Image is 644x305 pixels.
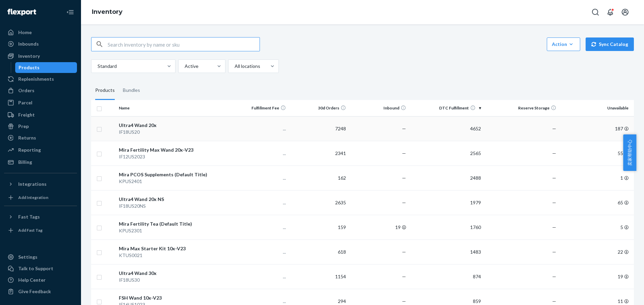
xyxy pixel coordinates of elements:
div: Mira Fertility Tea (Default Title) [119,221,226,227]
a: Home [4,27,77,38]
div: Action [552,41,575,48]
div: Products [19,64,39,71]
span: — [552,150,556,156]
input: Search inventory by name or sku [108,37,260,51]
a: Freight [4,109,77,120]
span: — [552,274,556,279]
div: Returns [18,134,36,141]
span: — [402,126,406,131]
div: Billing [18,159,32,166]
div: Mira Fertility Max Wand 20x-V23 [119,147,226,153]
a: Settings [4,252,77,262]
span: — [402,150,406,156]
button: Close Navigation [63,5,77,19]
div: Parcel [18,99,32,106]
div: Orders [18,87,34,94]
p: ... [232,224,286,231]
div: Ultra4 Wand 30x [119,270,226,277]
button: 卖家帮助中心 [623,134,636,171]
td: 1154 [289,264,349,289]
th: DTC Fulfillment [409,100,484,116]
button: Integrations [4,179,77,189]
a: Help Center [4,275,77,285]
button: Open account menu [618,5,632,19]
a: Returns [4,132,77,143]
button: Open notifications [603,5,617,19]
div: Mira PCOS Supplements (Default Title) [119,171,226,178]
span: — [552,249,556,255]
button: Open Search Box [589,5,602,19]
a: Billing [4,157,77,168]
span: — [402,200,406,205]
a: Add Integration [4,192,77,203]
td: 5 [559,215,634,239]
a: Add Fast Tag [4,225,77,236]
td: 19 [349,215,409,239]
td: 1 [559,166,634,190]
span: — [402,249,406,255]
div: KPUS2301 [119,227,226,234]
a: Replenishments [4,74,77,84]
div: Give Feedback [18,288,51,295]
button: Action [547,37,580,51]
div: Home [18,29,32,36]
img: Flexport logo [7,9,36,16]
button: Give Feedback [4,286,77,297]
div: IF18US30 [119,277,226,283]
div: Inbounds [18,41,39,47]
div: Replenishments [18,76,54,82]
button: Sync Catalog [586,37,634,51]
p: ... [232,199,286,206]
div: IF18US20NS [119,203,226,209]
td: 162 [289,166,349,190]
p: ... [232,249,286,255]
a: Products [15,62,77,73]
div: Inventory [18,53,40,59]
p: ... [232,125,286,132]
div: Reporting [18,147,41,153]
p: ... [232,273,286,280]
td: 2488 [409,166,484,190]
td: 159 [289,215,349,239]
td: 1979 [409,190,484,215]
td: 618 [289,239,349,264]
a: Prep [4,121,77,132]
th: Inbound [349,100,409,116]
div: Add Integration [18,195,48,200]
span: — [552,175,556,181]
td: 1483 [409,239,484,264]
div: Settings [18,254,37,260]
span: — [552,298,556,304]
input: All locations [234,63,235,70]
p: ... [232,298,286,305]
div: Mira Max Starter Kit 10x-V23 [119,245,226,252]
div: Integrations [18,181,47,187]
td: 7248 [289,116,349,141]
th: Name [116,100,229,116]
div: FSH Wand 10x-V23 [119,295,226,301]
input: Active [184,63,185,70]
div: Ultra4 Wand 20x [119,122,226,129]
p: ... [232,175,286,181]
ol: breadcrumbs [86,2,128,22]
td: 2341 [289,141,349,166]
td: 1760 [409,215,484,239]
th: Reserve Storage [484,100,559,116]
span: — [552,200,556,205]
th: 30d Orders [289,100,349,116]
td: 4652 [409,116,484,141]
div: Add Fast Tag [18,227,43,233]
td: 2635 [289,190,349,215]
td: 2565 [409,141,484,166]
a: Orders [4,85,77,96]
a: Talk to Support [4,263,77,274]
div: Help Center [18,277,46,283]
div: Ultra4 Wand 20x NS [119,196,226,203]
span: — [402,175,406,181]
input: Standard [97,63,98,70]
a: Parcel [4,97,77,108]
td: 19 [559,264,634,289]
th: Fulfillment Fee [229,100,289,116]
div: Products [95,81,115,100]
